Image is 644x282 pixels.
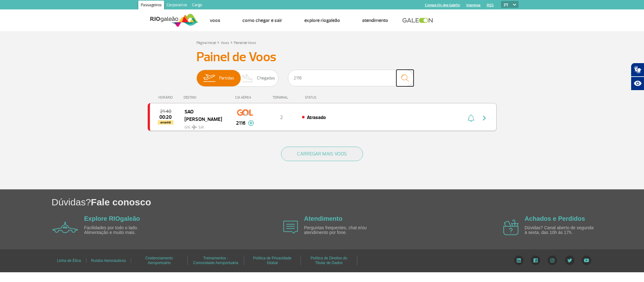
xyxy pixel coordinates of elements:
a: Ruídos Aeronáuticos [91,256,126,265]
img: airplane icon [283,221,298,234]
div: DESTINO [184,95,229,100]
span: Chegadas [257,70,275,86]
span: 2025-09-28 21:40:00 [160,109,171,114]
img: Facebook [531,256,540,265]
button: Abrir recursos assistivos. [631,77,644,90]
a: Compra On-line GaleOn [425,3,460,7]
span: Atrasado [307,114,326,121]
a: Painel de Voos [234,41,256,45]
button: Abrir tradutor de língua de sinais. [631,63,644,77]
img: LinkedIn [514,256,524,265]
img: slider-desembarque [239,70,257,86]
a: Cargo [190,1,205,11]
span: SAO [PERSON_NAME] [184,107,225,123]
a: Linha de Ética [57,256,81,265]
button: CARREGAR MAIS VOOS [281,147,363,161]
a: Imprensa [466,3,481,7]
a: Achados e Perdidos [525,215,585,222]
span: Fale conosco [91,197,151,207]
p: Perguntas frequentes, chat e/ou atendimento por fone. [304,225,376,235]
a: > [217,39,219,46]
a: Treinamentos - Comunidade Aeroportuária [193,254,238,267]
img: Twitter [565,256,575,265]
a: Como chegar e sair [242,17,282,24]
img: slider-embarque [199,70,219,86]
span: 2 [280,114,283,121]
img: Instagram [548,256,557,265]
span: amanhã [158,120,173,125]
div: CIA AÉREA [229,95,261,100]
div: TERMINAL [261,95,302,100]
img: mais-info-painel-voo.svg [248,120,254,126]
a: Política de Privacidade Global [253,254,291,267]
span: 2025-09-29 00:20:00 [159,115,172,119]
a: Página Inicial [196,41,216,45]
a: Política de Direitos do Titular de Dados [311,254,347,267]
img: sino-painel-voo.svg [468,114,474,122]
a: Corporativo [164,1,190,11]
a: > [230,39,233,46]
a: Explore RIOgaleão [84,215,140,222]
span: GIG [184,121,225,130]
a: Passageiros [138,1,164,11]
span: 2116 [236,119,245,127]
img: YouTube [582,256,591,265]
a: Atendimento [304,215,342,222]
p: Dúvidas? Canal aberto de segunda à sexta, das 10h às 17h. [525,225,597,235]
a: Voos [210,17,220,24]
img: airplane icon [503,220,519,235]
img: seta-direita-painel-voo.svg [481,114,488,122]
a: Voos [221,41,229,45]
input: Voo, cidade ou cia aérea [288,70,414,86]
h3: Painel de Voos [196,49,448,65]
div: HORÁRIO [150,95,184,100]
a: RQS [487,3,494,7]
p: Facilidades por todo o lado. Alimentação e muito mais. [84,225,157,235]
h1: Dúvidas? [52,196,644,209]
img: airplane icon [52,222,78,233]
div: STATUS [302,95,353,100]
a: Credenciamento Aeroportuário [145,254,173,267]
div: Plugin de acessibilidade da Hand Talk. [631,63,644,90]
img: destiny_airplane.svg [192,125,197,130]
a: Atendimento [362,17,388,24]
span: SJK [198,125,204,130]
a: Explore RIOgaleão [304,17,340,24]
span: Partidas [219,70,234,86]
